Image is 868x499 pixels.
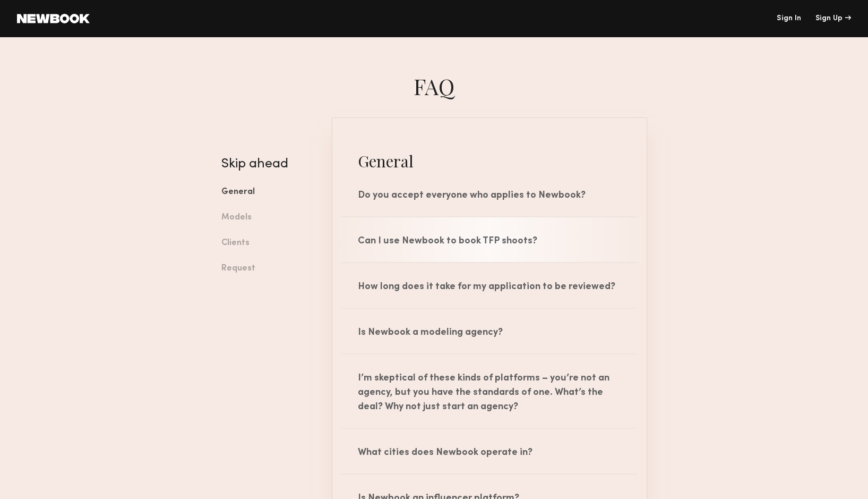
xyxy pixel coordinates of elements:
[815,15,851,22] div: Sign Up
[221,180,316,205] a: General
[221,231,316,256] a: Clients
[332,354,647,428] div: I’m skeptical of these kinds of platforms – you’re not an agency, but you have the standards of o...
[332,150,647,172] h4: General
[332,309,647,353] div: Is Newbook a modeling agency?
[221,256,316,282] a: Request
[332,263,647,308] div: How long does it take for my application to be reviewed?
[332,429,647,473] div: What cities does Newbook operate in?
[221,205,316,231] a: Models
[213,72,655,100] h1: faq
[332,172,647,216] div: Do you accept everyone who applies to Newbook?
[332,217,647,262] div: Can I use Newbook to book TFP shoots?
[777,15,801,22] a: Sign In
[221,158,316,171] h4: Skip ahead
